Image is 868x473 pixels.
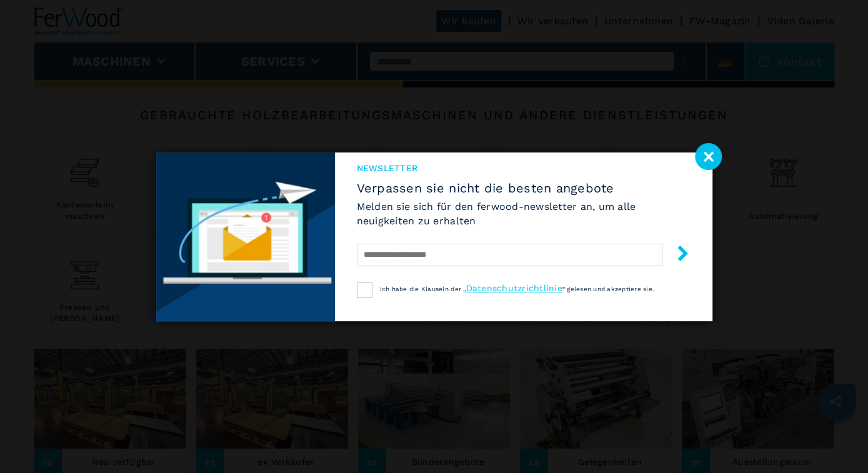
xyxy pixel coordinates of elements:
[357,162,691,174] span: Newsletter
[380,286,466,292] span: Ich habe die Klauseln der „
[357,181,691,196] span: Verpassen sie nicht die besten angebote
[662,241,691,270] button: submit-button
[562,286,654,292] span: “ gelesen und akzeptiere sie.
[156,152,335,321] img: Newsletter image
[466,283,562,293] a: Datenschutzrichtlinie
[357,199,691,228] h6: Melden sie sich für den ferwood-newsletter an, um alle neuigkeiten zu erhalten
